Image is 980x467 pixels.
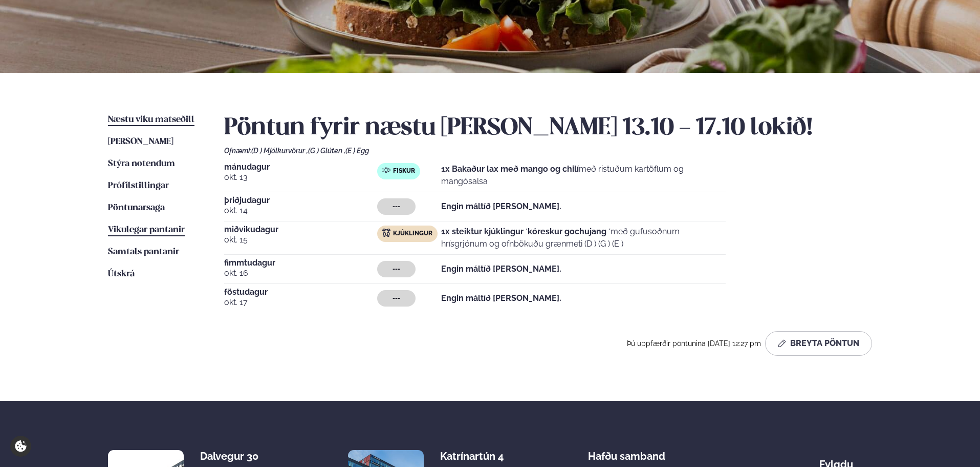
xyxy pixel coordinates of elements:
[441,201,561,211] strong: Engin máltíð [PERSON_NAME].
[224,234,377,246] span: okt. 15
[393,167,415,175] span: Fiskur
[441,293,561,303] strong: Engin máltíð [PERSON_NAME].
[627,339,761,348] span: Þú uppfærðir pöntunina [DATE] 12:27 pm
[393,230,432,238] span: Kjúklingur
[765,331,872,356] button: Breyta Pöntun
[108,137,173,146] span: [PERSON_NAME]
[108,136,173,148] a: [PERSON_NAME]
[224,267,377,279] span: okt. 16
[382,166,390,174] img: fish.svg
[441,164,579,174] strong: 1x Bakaður lax með mango og chilí
[108,158,175,170] a: Stýra notendum
[108,204,165,212] span: Pöntunarsaga
[441,227,611,236] strong: 1x steiktur kjúklingur ´kóreskur gochujang ´
[108,224,185,236] a: Vikulegar pantanir
[393,202,400,211] span: ---
[440,450,521,462] div: Katrínartún 4
[108,226,185,234] span: Vikulegar pantanir
[224,288,377,296] span: föstudagur
[441,163,726,188] p: með ristuðum kartöflum og mangósalsa
[441,226,726,250] p: með gufusoðnum hrísgrjónum og ofnbökuðu grænmeti (D ) (G ) (E )
[108,246,179,258] a: Samtals pantanir
[441,264,561,274] strong: Engin máltíð [PERSON_NAME].
[224,196,377,205] span: þriðjudagur
[588,442,665,462] span: Hafðu samband
[345,147,369,155] span: (E ) Egg
[108,248,179,256] span: Samtals pantanir
[108,202,165,214] a: Pöntunarsaga
[108,180,169,192] a: Prófílstillingar
[224,296,377,309] span: okt. 17
[108,159,175,168] span: Stýra notendum
[393,265,400,273] span: ---
[224,114,872,143] h2: Pöntun fyrir næstu [PERSON_NAME] 13.10 - 17.10 lokið!
[200,450,281,462] div: Dalvegur 30
[10,436,31,457] a: Cookie settings
[224,259,377,267] span: fimmtudagur
[308,147,345,155] span: (G ) Glúten ,
[224,147,872,155] div: Ofnæmi:
[108,181,169,190] span: Prófílstillingar
[224,163,377,171] span: mánudagur
[393,294,400,302] span: ---
[108,114,194,126] a: Næstu viku matseðill
[224,205,377,217] span: okt. 14
[382,229,390,237] img: chicken.svg
[108,268,135,280] a: Útskrá
[108,270,135,278] span: Útskrá
[224,171,377,184] span: okt. 13
[251,147,308,155] span: (D ) Mjólkurvörur ,
[224,226,377,234] span: miðvikudagur
[108,115,194,124] span: Næstu viku matseðill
